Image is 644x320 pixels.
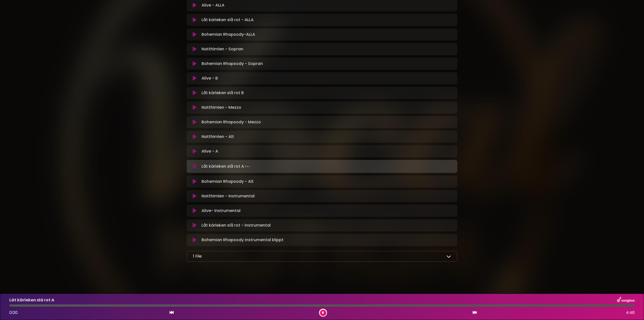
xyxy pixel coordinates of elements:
[202,179,254,185] p: Bohemian Rhapsody - Alt
[202,90,244,96] p: Låt kärleken slå rot B
[202,104,241,111] p: Natthimlen - Mezzo
[202,61,263,67] p: Bohemian Rhapsody - Sopran
[202,208,240,214] p: Alive- Instrumental
[202,237,284,243] p: Bohemian Rhapsody instrumental klippt
[202,2,224,8] p: Alive - ALLA
[202,134,234,140] p: Natthimlen - Alt
[202,119,261,125] p: Bohemian Rhapsody - Mezzo
[202,163,251,170] p: Låt kärleken slå rot A
[202,148,218,154] p: Alive - A
[202,17,254,23] p: Låt kärleken slå rot - ALLA
[202,222,271,228] p: Låt kärleken slå rot - instrumental
[202,31,255,38] p: Bohemian Rhapsody-ALLA
[202,46,243,52] p: Natthimlen - Sopran
[202,75,218,81] p: Alive - B
[244,163,251,170] img: waveform4.gif
[193,253,202,259] p: 1 File
[202,193,255,199] p: Natthimlen - Instrumental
